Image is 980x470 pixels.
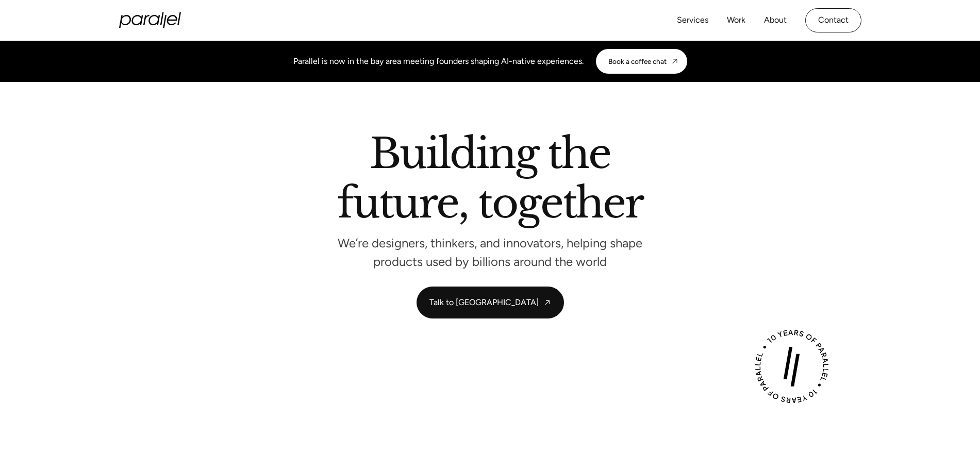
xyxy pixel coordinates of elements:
a: About [764,13,787,28]
a: Contact [805,8,861,32]
div: Parallel is now in the bay area meeting founders shaping AI-native experiences. [293,55,584,68]
img: CTA arrow image [671,57,679,65]
p: We’re designers, thinkers, and innovators, helping shape products used by billions around the world [336,239,645,266]
div: Book a coffee chat [608,57,667,65]
h2: Building the future, together [337,133,643,228]
a: Services [677,13,708,28]
a: Book a coffee chat [596,49,687,74]
a: home [119,12,181,28]
a: Work [727,13,745,28]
